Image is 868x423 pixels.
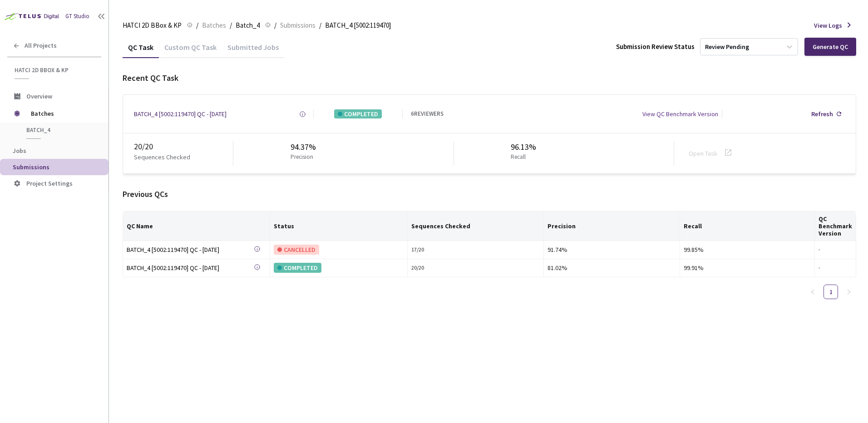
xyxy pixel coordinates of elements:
[134,152,190,162] p: Sequences Checked
[13,163,49,171] span: Submissions
[200,20,228,30] a: Batches
[127,245,254,255] a: BATCH_4 [5002:119470] QC - [DATE]
[26,126,94,134] span: Batch_4
[123,72,856,84] div: Recent QC Task
[689,149,717,157] a: Open Task
[846,289,852,295] span: right
[842,285,856,299] button: right
[819,246,852,254] div: -
[127,263,254,273] a: BATCH_4 [5002:119470] QC - [DATE]
[511,153,533,162] p: Recall
[815,211,856,241] th: QC Benchmark Version
[278,20,317,30] a: Submissions
[15,66,96,74] span: HATCI 2D BBox & KP
[547,245,676,255] div: 91.74%
[411,264,540,272] div: 20 / 20
[408,211,544,241] th: Sequences Checked
[159,43,222,58] div: Custom QC Task
[547,263,676,273] div: 81.02%
[705,43,749,51] div: Review Pending
[274,245,319,255] div: CANCELLED
[319,20,321,31] li: /
[123,43,159,58] div: QC Task
[222,43,284,58] div: Submitted Jobs
[26,179,73,187] span: Project Settings
[123,20,182,31] span: HATCI 2D BBox & KP
[824,285,838,299] li: 1
[25,42,57,49] span: All Projects
[274,20,276,31] li: /
[842,285,856,299] li: Next Page
[805,285,820,299] button: left
[31,104,93,123] span: Batches
[236,20,260,31] span: Batch_4
[202,20,226,31] span: Batches
[684,245,811,255] div: 99.85%
[280,20,316,31] span: Submissions
[814,21,842,30] span: View Logs
[123,211,270,241] th: QC Name
[811,109,833,118] div: Refresh
[411,110,444,118] div: 6 REVIEWERS
[291,141,317,153] div: 94.37%
[642,109,718,118] div: View QC Benchmark Version
[411,246,540,254] div: 17 / 20
[824,285,838,299] a: 1
[511,141,536,153] div: 96.13%
[274,263,321,273] div: COMPLETED
[291,153,313,162] p: Precision
[544,211,680,241] th: Precision
[134,109,227,118] a: BATCH_4 [5002:119470] QC - [DATE]
[334,109,382,118] div: COMPLETED
[123,188,856,200] div: Previous QCs
[13,147,26,155] span: Jobs
[325,20,391,31] span: BATCH_4 [5002:119470]
[819,264,852,272] div: -
[684,263,811,273] div: 99.91%
[134,141,233,152] div: 20 / 20
[65,12,89,21] div: GT Studio
[270,211,408,241] th: Status
[230,20,232,31] li: /
[127,263,254,273] div: BATCH_4 [5002:119470] QC - [DATE]
[813,43,848,50] div: Generate QC
[616,42,695,51] div: Submission Review Status
[680,211,815,241] th: Recall
[26,92,52,100] span: Overview
[127,245,254,255] div: BATCH_4 [5002:119470] QC - [DATE]
[805,285,820,299] li: Previous Page
[810,289,815,295] span: left
[196,20,198,31] li: /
